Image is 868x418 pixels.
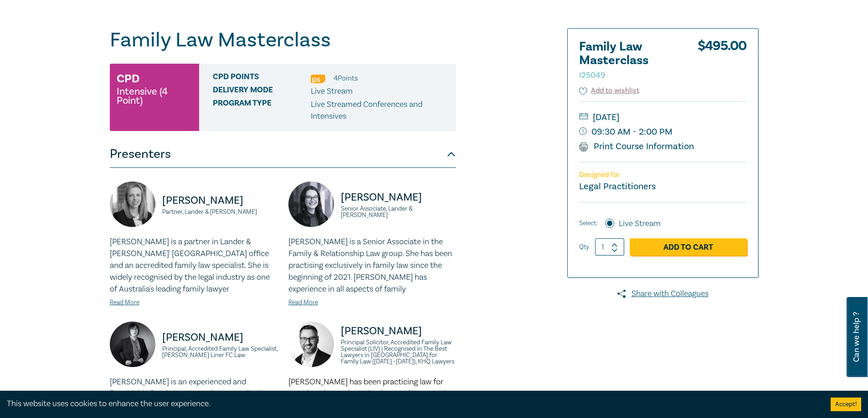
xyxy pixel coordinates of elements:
[579,40,679,81] h2: Family Law Masterclass
[579,181,656,192] small: Legal Practitioners
[579,141,694,152] a: Print Course Information
[579,242,589,252] label: Qty
[213,86,311,97] span: Delivery Mode
[162,193,277,208] p: [PERSON_NAME]
[288,236,456,295] p: [PERSON_NAME] is a Senior Associate in the Family & Relationship Law group. She has been practisi...
[619,218,661,230] label: Live Stream
[117,87,192,105] small: Intensive (4 Point)
[288,181,334,227] img: https://s3.ap-southeast-2.amazonaws.com/leo-cussen-store-production-content/Contacts/Grace%20Hurl...
[341,206,456,218] small: Senior Associate, Lander & [PERSON_NAME]
[110,28,456,52] h1: Family Law Masterclass
[110,236,277,295] p: [PERSON_NAME] is a partner in Lander & [PERSON_NAME]' [GEOGRAPHIC_DATA] office and an accredited ...
[7,398,817,410] div: This website uses cookies to enhance the user experience.
[852,302,861,372] span: Can we help ?
[311,75,325,83] img: Professional Skills
[630,238,747,256] a: Add to Cart
[579,218,597,228] span: Select:
[579,110,747,125] small: [DATE]
[110,141,456,168] button: Presenters
[213,72,311,84] span: CPD Points
[341,339,456,365] small: Principal Solicitor, Accredited Family Law Specialist (LIV) | Recognised in The Best Lawyers in [...
[311,86,353,96] span: Live Stream
[311,99,449,122] p: Live Streamed Conferences and Intensives
[595,238,624,256] input: 1
[110,298,139,307] a: Read More
[341,190,456,205] p: [PERSON_NAME]
[341,324,456,338] p: [PERSON_NAME]
[110,322,155,367] img: https://s3.ap-southeast-2.amazonaws.com/leo-cussen-store-production-content/Contacts/Justine%20Cl...
[288,322,334,367] img: https://s3.ap-southeast-2.amazonaws.com/leo-cussen-store-production-content/Contacts/Greg%20Olive...
[117,71,139,87] h3: CPD
[162,330,277,345] p: [PERSON_NAME]
[579,171,747,179] p: Designed for
[579,70,605,81] small: I25049
[110,181,155,227] img: https://s3.ap-southeast-2.amazonaws.com/leo-cussen-store-production-content/Contacts/Liz%20Kofoed...
[162,209,277,215] small: Partner, Lander & [PERSON_NAME]
[579,125,747,139] small: 09:30 AM - 2:00 PM
[110,376,277,412] p: [PERSON_NAME] is an experienced and formidable family lawyer, and an accredited family law specia...
[162,346,277,358] small: Principal, Accredited Family Law Specialist, [PERSON_NAME] Liner FC Law
[288,298,318,307] a: Read More
[334,72,358,84] li: 4 Point s
[567,288,759,300] a: Share with Colleagues
[579,86,640,96] button: Add to wishlist
[698,40,747,86] div: $ 495.00
[213,99,311,122] span: Program type
[831,398,861,411] button: Accept cookies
